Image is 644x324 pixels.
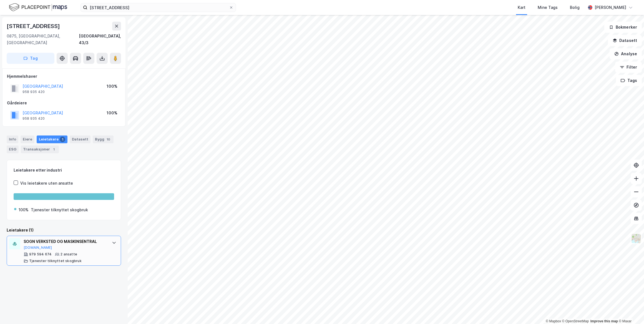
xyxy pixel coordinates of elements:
div: Vis leietakere uten ansatte [20,180,73,187]
div: [GEOGRAPHIC_DATA], 43/3 [79,33,121,46]
div: Gårdeiere [7,100,121,106]
div: Tjenester tilknyttet skogbruk [29,259,82,263]
div: SOGN VERKSTED OG MASKINSENTRAL [24,238,106,245]
div: 2 ansatte [61,252,77,257]
div: Transaksjoner [21,145,59,153]
div: ESG [7,145,19,153]
a: OpenStreetMap [562,319,589,323]
div: [PERSON_NAME] [595,4,626,11]
button: Bokmerker [604,22,642,33]
div: Mine Tags [538,4,558,11]
div: 1 [60,137,65,142]
div: Info [7,135,18,143]
div: 979 594 674 [29,252,52,257]
button: Tag [7,53,54,64]
button: Analyse [610,48,642,59]
div: 100% [107,83,117,90]
button: Filter [615,62,642,73]
div: Kart [518,4,525,11]
div: Leietakere etter industri [14,167,114,174]
div: [STREET_ADDRESS] [7,22,61,31]
div: 1 [51,147,57,152]
div: Eiere [21,135,34,143]
div: 10 [105,137,111,142]
img: Z [631,233,642,244]
div: 958 935 420 [22,116,45,121]
a: Improve this map [590,319,618,323]
button: Tags [616,75,642,86]
div: Tjenester tilknyttet skogbruk [31,207,88,213]
div: Bolig [570,4,580,11]
div: Datasett [70,135,90,143]
div: 0875, [GEOGRAPHIC_DATA], [GEOGRAPHIC_DATA] [7,33,79,46]
input: Søk på adresse, matrikkel, gårdeiere, leietakere eller personer [87,3,229,12]
div: Bygg [93,135,114,143]
button: [DOMAIN_NAME] [24,245,52,250]
div: Kontrollprogram for chat [616,297,644,324]
div: Leietakere [37,135,67,143]
iframe: Chat Widget [616,297,644,324]
div: 100% [107,110,117,116]
div: Hjemmelshaver [7,73,121,80]
a: Mapbox [546,319,561,323]
div: 100% [19,207,29,213]
img: logo.f888ab2527a4732fd821a326f86c7f29.svg [9,2,67,12]
div: Leietakere (1) [7,227,121,233]
button: Datasett [608,35,642,46]
div: 958 935 420 [22,90,45,94]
